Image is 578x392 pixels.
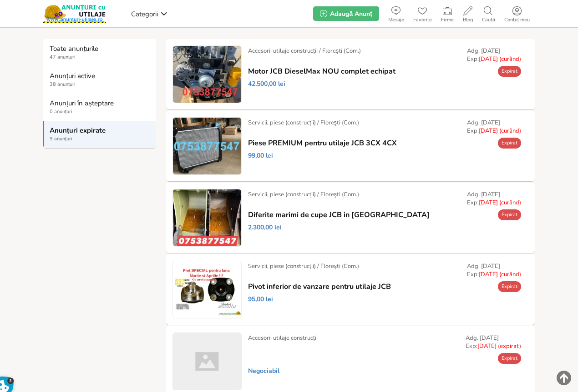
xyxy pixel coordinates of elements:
[436,5,458,23] a: Firme
[479,198,521,207] span: [DATE] (curând)
[50,54,151,61] span: 47 anunțuri
[502,68,517,74] span: Expirat
[43,121,156,148] a: Anunțuri expirate 9 anunțuri
[50,108,151,115] span: 0 anunțuri
[173,46,241,103] img: Motor JCB DieselMax NOU complet echipat
[43,39,156,66] a: Toate anunțurile 47 anunțuri
[502,355,517,362] span: Expirat
[248,334,318,342] div: Accesorii utilaje construcții
[50,45,151,53] strong: Toate anunțurile
[409,17,436,23] span: Favorite
[248,262,359,270] div: Servicii, piese (construcții) / Floreşti (Com.)
[479,55,521,63] span: [DATE] (curând)
[467,119,521,135] div: Adg. [DATE] Exp:
[248,80,285,88] span: 42.500,00 lei
[248,190,359,198] div: Servicii, piese (construcții) / Floreşti (Com.)
[248,152,273,160] span: 99,00 lei
[43,5,106,23] img: Anunturi-Utilaje.RO
[173,189,241,246] img: Diferite marimi de cupe JCB in STOC
[467,190,521,207] div: Adg. [DATE] Exp:
[248,47,361,55] div: Accesorii utilaje construcții / Floreşti (Com.)
[248,223,282,232] span: 2.300,00 lei
[50,81,151,88] span: 38 anunțuri
[248,211,430,219] a: Diferite marimi de cupe JCB in [GEOGRAPHIC_DATA]
[436,17,458,23] span: Firme
[384,17,409,23] span: Mesaje
[502,139,517,146] span: Expirat
[409,5,436,23] a: Favorite
[43,66,156,94] a: Anunțuri active 38 anunțuri
[458,17,477,23] span: Blog
[467,47,521,63] div: Adg. [DATE] Exp:
[500,17,534,23] span: Contul meu
[50,99,151,107] strong: Anunțuri în așteptare
[477,5,500,23] a: Caută
[248,139,397,147] a: Piese PREMIUM pentru utilaje JCB 3CX 4CX
[129,7,170,20] a: Categorii
[173,261,241,318] img: Pivot inferior de vanzare pentru utilaje JCB
[50,126,151,134] strong: Anunțuri expirate
[131,10,158,19] span: Categorii
[502,211,517,218] span: Expirat
[477,342,521,350] span: [DATE] (expirat)
[50,135,151,143] span: 9 anunțuri
[500,5,534,23] a: Contul meu
[248,367,279,375] span: Negociabil
[248,295,273,303] span: 95,00 lei
[384,5,409,23] a: Mesaje
[479,270,521,278] span: [DATE] (curând)
[7,377,14,384] span: 3
[313,6,379,21] a: Adaugă Anunț
[477,17,500,23] span: Caută
[173,118,241,174] img: Piese PREMIUM pentru utilaje JCB 3CX 4CX
[502,283,517,290] span: Expirat
[458,5,477,23] a: Blog
[50,72,151,80] strong: Anunțuri active
[557,371,571,385] img: scroll-to-top.png
[43,94,156,121] a: Anunțuri în așteptare 0 anunțuri
[330,10,372,18] span: Adaugă Anunț
[248,283,391,291] a: Pivot inferior de vanzare pentru utilaje JCB
[248,119,359,127] div: Servicii, piese (construcții) / Floreşti (Com.)
[467,262,521,278] div: Adg. [DATE] Exp:
[248,67,395,75] a: Motor JCB DieselMax NOU complet echipat
[466,334,521,350] div: Adg. [DATE] Exp:
[479,127,521,135] span: [DATE] (curând)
